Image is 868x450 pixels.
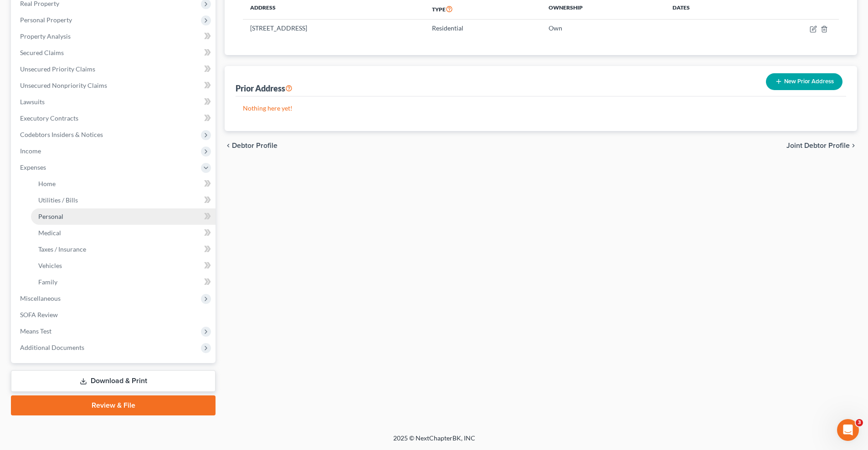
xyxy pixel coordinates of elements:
[31,258,216,274] a: Vehicles
[786,142,857,149] button: Joint Debtor Profile chevron_right
[38,212,63,220] span: Personal
[13,61,216,77] a: Unsecured Priority Claims
[225,142,232,149] i: chevron_left
[31,225,216,241] a: Medical
[38,278,57,286] span: Family
[13,45,216,61] a: Secured Claims
[20,16,72,24] span: Personal Property
[38,196,78,204] span: Utilities / Bills
[20,114,78,122] span: Executory Contracts
[11,370,216,392] a: Download & Print
[20,98,45,106] span: Lawsuits
[38,180,56,187] span: Home
[13,77,216,94] a: Unsecured Nonpriority Claims
[31,176,216,192] a: Home
[850,142,857,149] i: chevron_right
[175,434,694,450] div: 2025 © NextChapterBK, INC
[31,274,216,290] a: Family
[225,142,277,149] button: chevron_left Debtor Profile
[38,229,61,237] span: Medical
[20,327,51,335] span: Means Test
[13,307,216,323] a: SOFA Review
[236,83,293,94] div: Prior Address
[837,419,859,441] iframe: Intercom live chat
[20,147,41,155] span: Income
[20,81,107,89] span: Unsecured Nonpriority Claims
[31,192,216,208] a: Utilities / Bills
[20,131,103,138] span: Codebtors Insiders & Notices
[38,245,86,253] span: Taxes / Insurance
[31,208,216,225] a: Personal
[20,65,95,73] span: Unsecured Priority Claims
[425,20,541,37] td: Residential
[786,142,850,149] span: Joint Debtor Profile
[20,344,84,351] span: Additional Documents
[856,419,863,426] span: 3
[541,20,665,37] td: Own
[31,241,216,258] a: Taxes / Insurance
[243,104,839,113] p: Nothing here yet!
[243,20,425,37] td: [STREET_ADDRESS]
[20,32,71,40] span: Property Analysis
[232,142,277,149] span: Debtor Profile
[766,73,842,90] button: New Prior Address
[20,294,61,302] span: Miscellaneous
[20,49,64,56] span: Secured Claims
[11,395,216,415] a: Review & File
[20,163,46,171] span: Expenses
[13,94,216,110] a: Lawsuits
[20,311,58,319] span: SOFA Review
[13,28,216,45] a: Property Analysis
[38,262,62,269] span: Vehicles
[13,110,216,126] a: Executory Contracts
